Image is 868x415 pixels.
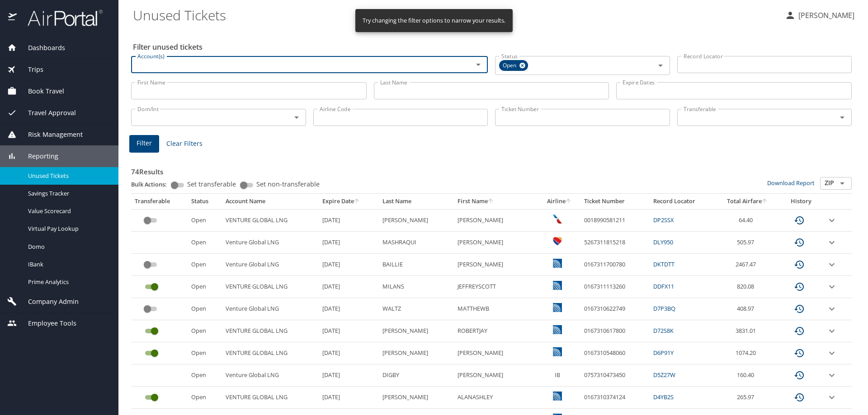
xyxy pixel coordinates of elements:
[826,392,837,403] button: expand row
[222,364,319,387] td: Venture Global LNG
[779,194,823,209] th: History
[796,10,854,21] p: [PERSON_NAME]
[256,181,320,187] span: Set non-transferable
[472,58,485,71] button: Open
[319,276,379,298] td: [DATE]
[222,209,319,231] td: VENTURE GLOBAL LNG
[133,1,778,29] h1: Unused Tickets
[826,348,837,359] button: expand row
[650,194,715,209] th: Record Locator
[781,7,858,23] button: [PERSON_NAME]
[654,59,667,72] button: Open
[538,194,580,209] th: Airline
[836,111,849,124] button: Open
[826,370,837,381] button: expand row
[188,254,222,276] td: Open
[131,161,852,177] h3: 74 Results
[319,194,379,209] th: Expire Date
[379,387,454,409] td: [PERSON_NAME]
[653,371,675,379] a: D5Z27W
[580,320,650,342] td: 0167310617800
[188,364,222,387] td: Open
[28,172,108,180] span: Unused Tickets
[454,387,538,409] td: ALANASHLEY
[379,364,454,387] td: DIGBY
[135,197,184,205] div: Transferable
[379,342,454,364] td: [PERSON_NAME]
[379,254,454,276] td: BAILLIE
[222,387,319,409] td: VENTURE GLOBAL LNG
[17,108,76,118] span: Travel Approval
[319,387,379,409] td: [DATE]
[28,207,108,215] span: Value Scorecard
[580,254,650,276] td: 0167311700780
[454,298,538,320] td: MATTHEWB
[767,179,815,187] a: Download Report
[555,371,560,379] span: IB
[488,199,494,205] button: sort
[715,276,779,298] td: 820.08
[715,209,779,231] td: 64.40
[715,342,779,364] td: 1074.20
[715,232,779,254] td: 505.97
[566,199,572,205] button: sort
[715,194,779,209] th: Total Airfare
[653,349,674,357] a: D6P91Y
[580,209,650,231] td: 0018990581211
[454,276,538,298] td: JEFFREYSCOTT
[188,298,222,320] td: Open
[379,298,454,320] td: WALTZ
[319,364,379,387] td: [DATE]
[222,194,319,209] th: Account Name
[826,281,837,292] button: expand row
[826,259,837,270] button: expand row
[222,276,319,298] td: VENTURE GLOBAL LNG
[319,342,379,364] td: [DATE]
[580,298,650,320] td: 0167310622749
[454,254,538,276] td: [PERSON_NAME]
[454,320,538,342] td: ROBERTJAY
[553,281,562,290] img: United Airlines
[133,40,854,54] h2: Filter unused tickets
[222,320,319,342] td: VENTURE GLOBAL LNG
[28,278,108,286] span: Prime Analytics
[826,303,837,314] button: expand row
[580,387,650,409] td: 0167310374124
[454,342,538,364] td: [PERSON_NAME]
[826,215,837,226] button: expand row
[319,298,379,320] td: [DATE]
[28,260,108,269] span: IBank
[379,194,454,209] th: Last Name
[580,342,650,364] td: 0167310548060
[580,232,650,254] td: 5267311815218
[17,43,65,53] span: Dashboards
[222,342,319,364] td: VENTURE GLOBAL LNG
[653,282,674,290] a: DDFX11
[836,177,849,190] button: Open
[379,320,454,342] td: [PERSON_NAME]
[653,216,674,224] a: DP2SSX
[18,9,103,27] img: airportal-logo.png
[319,232,379,254] td: [DATE]
[319,254,379,276] td: [DATE]
[553,237,562,246] img: Southwest Airlines
[454,209,538,231] td: [PERSON_NAME]
[826,326,837,336] button: expand row
[499,61,522,70] span: Open
[715,387,779,409] td: 265.97
[319,320,379,342] td: [DATE]
[17,318,76,328] span: Employee Tools
[17,151,58,161] span: Reporting
[290,111,303,124] button: Open
[188,194,222,209] th: Status
[28,189,108,198] span: Savings Tracker
[188,232,222,254] td: Open
[17,86,64,96] span: Book Travel
[715,298,779,320] td: 408.97
[188,342,222,364] td: Open
[580,194,650,209] th: Ticket Number
[379,276,454,298] td: MILANS
[354,199,360,205] button: sort
[379,209,454,231] td: [PERSON_NAME]
[363,12,505,29] div: Try changing the filter options to narrow your results.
